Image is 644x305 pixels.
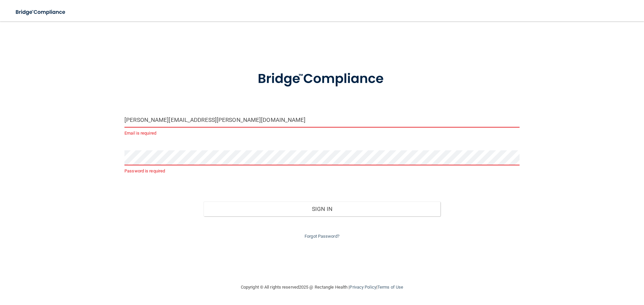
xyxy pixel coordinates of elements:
[200,277,444,298] div: Copyright © All rights reserved 2025 @ Rectangle Health | |
[124,129,520,137] p: Email is required
[377,285,403,290] a: Terms of Use
[124,112,520,128] input: Email
[528,257,636,284] iframe: Drift Widget Chat Controller
[10,5,72,19] img: bridge_compliance_login_screen.278c3ca4.svg
[204,202,441,216] button: Sign In
[244,62,400,96] img: bridge_compliance_login_screen.278c3ca4.svg
[124,167,520,175] p: Password is required
[350,285,376,290] a: Privacy Policy
[305,234,339,239] a: Forgot Password?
